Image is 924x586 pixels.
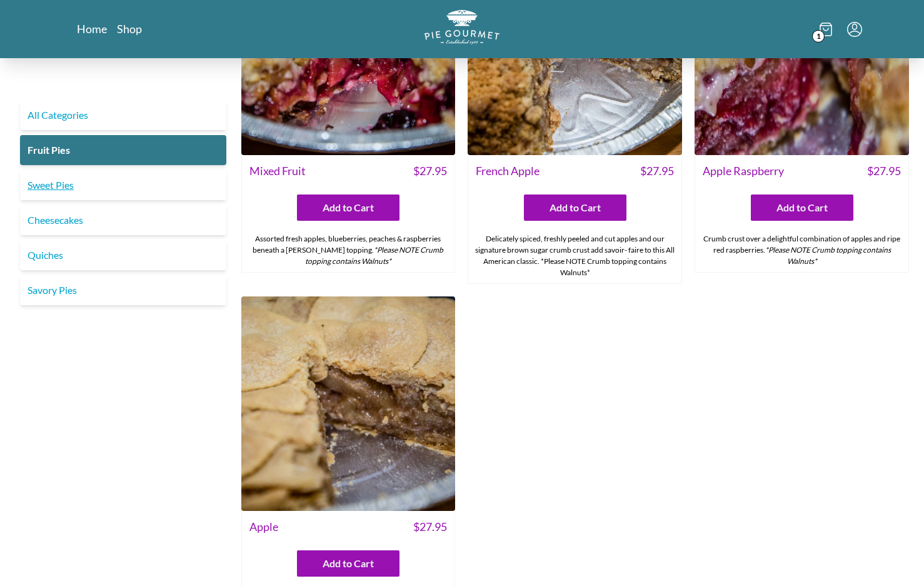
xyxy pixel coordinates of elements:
button: Add to Cart [524,194,626,221]
button: Add to Cart [751,194,853,221]
a: Sweet Pies [20,170,226,200]
div: Delicately spiced, freshly peeled and cut apples and our signature brown sugar crumb crust add sa... [468,228,681,283]
span: $ 27.95 [413,163,447,179]
div: Assorted fresh apples, blueberries, peaches & raspberries beneath a [PERSON_NAME] topping. [242,228,455,272]
span: Apple Raspberry [703,163,784,179]
a: Shop [117,21,142,36]
span: $ 27.95 [413,518,447,535]
span: Apple [249,518,278,535]
span: Add to Cart [550,200,601,215]
img: Apple [241,296,456,511]
a: Home [77,21,107,36]
a: Logo [424,10,500,48]
em: *Please NOTE Crumb topping contains Walnuts* [765,245,891,266]
a: Savory Pies [20,275,226,305]
div: Crumb crust over a delightful combination of apples and ripe red raspberries. [695,228,908,272]
span: 1 [812,30,825,43]
span: Add to Cart [323,200,374,215]
button: Add to Cart [297,550,399,577]
span: French Apple [476,163,540,179]
a: Cheesecakes [20,205,226,235]
a: Fruit Pies [20,135,226,165]
img: logo [424,10,500,44]
span: $ 27.95 [640,163,674,179]
span: Mixed Fruit [249,163,306,179]
span: Add to Cart [776,200,828,215]
span: $ 27.95 [867,163,901,179]
span: Add to Cart [323,556,374,571]
a: Quiches [20,240,226,270]
a: All Categories [20,100,226,130]
button: Add to Cart [297,194,399,221]
em: *Please NOTE Crumb topping contains Walnuts* [305,245,444,266]
button: Menu [847,22,862,37]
